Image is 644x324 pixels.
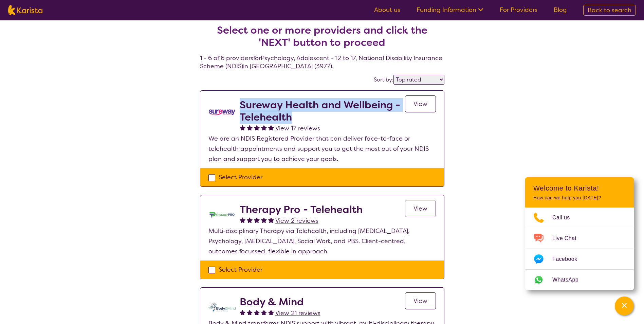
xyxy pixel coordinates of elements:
a: View 21 reviews [275,308,320,318]
img: fullstar [247,125,253,130]
span: Back to search [588,6,631,14]
img: fullstar [254,125,260,130]
span: View 17 reviews [275,124,320,132]
img: fullstar [254,309,260,315]
h2: Welcome to Karista! [533,184,626,192]
h2: Select one or more providers and click the 'NEXT' button to proceed [208,24,436,49]
img: fullstar [247,309,253,315]
span: Facebook [552,254,585,264]
a: View [405,292,436,309]
a: Blog [554,6,567,14]
img: Karista logo [8,5,42,15]
h2: Sureway Health and Wellbeing - Telehealth [240,99,405,123]
div: Channel Menu [525,177,634,290]
img: fullstar [261,125,267,130]
a: Back to search [583,5,636,16]
a: View 17 reviews [275,123,320,133]
img: fullstar [240,309,245,315]
img: vgwqq8bzw4bddvbx0uac.png [208,99,236,126]
img: fullstar [268,217,274,223]
span: View [413,204,427,213]
span: WhatsApp [552,275,587,285]
ul: Choose channel [525,208,634,290]
a: View [405,95,436,112]
a: View 2 reviews [275,216,318,226]
span: View 21 reviews [275,309,320,317]
img: fullstar [268,309,274,315]
p: Multi-disciplinary Therapy via Telehealth, including [MEDICAL_DATA], Psychology, [MEDICAL_DATA], ... [208,226,436,256]
label: Sort by: [374,76,393,83]
a: About us [374,6,400,14]
a: Funding Information [417,6,483,14]
span: Call us [552,213,578,223]
img: lehxprcbtunjcwin5sb4.jpg [208,203,236,226]
span: View 2 reviews [275,217,318,225]
a: For Providers [500,6,537,14]
img: fullstar [254,217,260,223]
button: Channel Menu [615,296,634,316]
a: View [405,200,436,217]
span: View [413,297,427,305]
a: Web link opens in a new tab. [525,270,634,290]
img: fullstar [247,217,253,223]
img: fullstar [240,125,245,130]
span: Live Chat [552,233,585,244]
img: fullstar [261,309,267,315]
img: qmpolprhjdhzpcuekzqg.svg [208,296,236,318]
span: View [413,100,427,108]
h2: Body & Mind [240,296,320,308]
h4: 1 - 6 of 6 providers for Psychology , Adolescent - 12 to 17 , National Disability Insurance Schem... [200,8,444,70]
img: fullstar [240,217,245,223]
h2: Therapy Pro - Telehealth [240,203,363,216]
p: How can we help you [DATE]? [533,195,626,201]
p: We are an NDIS Registered Provider that can deliver face-to-face or telehealth appointments and s... [208,133,436,164]
img: fullstar [261,217,267,223]
img: fullstar [268,125,274,130]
